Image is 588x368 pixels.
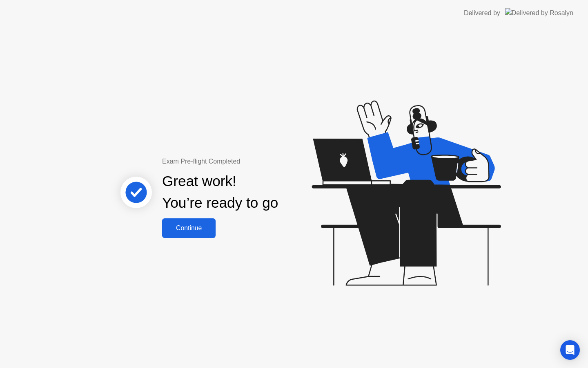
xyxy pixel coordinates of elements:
img: Delivered by Rosalyn [505,8,573,18]
div: Open Intercom Messenger [560,340,580,360]
button: Continue [162,218,216,238]
div: Exam Pre-flight Completed [162,157,331,166]
div: Continue [165,224,213,232]
div: Great work! You’re ready to go [162,171,278,214]
div: Delivered by [464,8,500,18]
